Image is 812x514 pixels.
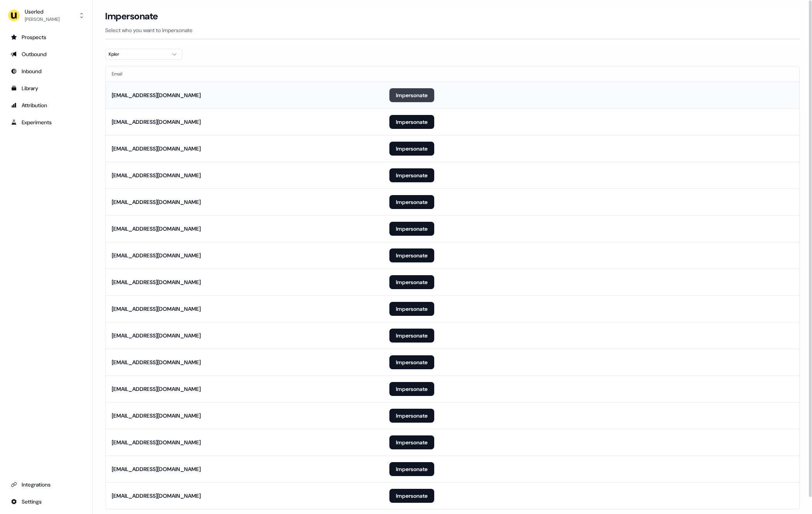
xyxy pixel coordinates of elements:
[389,382,434,396] button: Impersonate
[389,222,434,236] button: Impersonate
[112,358,201,366] div: [EMAIL_ADDRESS][DOMAIN_NAME]
[112,145,201,152] div: [EMAIL_ADDRESS][DOMAIN_NAME]
[105,26,800,34] p: Select who you want to impersonate
[6,6,86,25] button: Userled[PERSON_NAME]
[11,101,82,109] div: Attribution
[389,275,434,289] button: Impersonate
[389,115,434,129] button: Impersonate
[389,195,434,209] button: Impersonate
[25,15,60,23] div: [PERSON_NAME]
[389,142,434,156] button: Impersonate
[112,278,201,286] div: [EMAIL_ADDRESS][DOMAIN_NAME]
[11,481,82,488] div: Integrations
[389,168,434,182] button: Impersonate
[112,385,201,393] div: [EMAIL_ADDRESS][DOMAIN_NAME]
[6,65,86,77] a: Go to Inbound
[11,33,82,41] div: Prospects
[105,10,158,22] h3: Impersonate
[105,49,183,60] button: Kpler
[112,465,201,473] div: [EMAIL_ADDRESS][DOMAIN_NAME]
[389,302,434,316] button: Impersonate
[389,248,434,262] button: Impersonate
[112,91,201,99] div: [EMAIL_ADDRESS][DOMAIN_NAME]
[11,118,82,126] div: Experiments
[106,66,383,82] th: Email
[389,409,434,423] button: Impersonate
[389,435,434,449] button: Impersonate
[109,50,167,58] div: Kpler
[112,252,201,259] div: [EMAIL_ADDRESS][DOMAIN_NAME]
[112,305,201,313] div: [EMAIL_ADDRESS][DOMAIN_NAME]
[6,48,86,60] a: Go to outbound experience
[112,198,201,206] div: [EMAIL_ADDRESS][DOMAIN_NAME]
[112,492,201,500] div: [EMAIL_ADDRESS][DOMAIN_NAME]
[6,31,86,43] a: Go to prospects
[112,225,201,233] div: [EMAIL_ADDRESS][DOMAIN_NAME]
[11,50,82,58] div: Outbound
[389,88,434,102] button: Impersonate
[112,439,201,446] div: [EMAIL_ADDRESS][DOMAIN_NAME]
[389,489,434,503] button: Impersonate
[112,171,201,179] div: [EMAIL_ADDRESS][DOMAIN_NAME]
[25,8,60,15] div: Userled
[389,355,434,369] button: Impersonate
[6,495,86,508] a: Go to integrations
[6,478,86,491] a: Go to integrations
[6,82,86,94] a: Go to templates
[11,84,82,92] div: Library
[112,332,201,339] div: [EMAIL_ADDRESS][DOMAIN_NAME]
[6,99,86,111] a: Go to attribution
[6,116,86,128] a: Go to experiments
[112,412,201,420] div: [EMAIL_ADDRESS][DOMAIN_NAME]
[11,67,82,75] div: Inbound
[389,462,434,476] button: Impersonate
[11,498,82,505] div: Settings
[389,329,434,343] button: Impersonate
[112,118,201,126] div: [EMAIL_ADDRESS][DOMAIN_NAME]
